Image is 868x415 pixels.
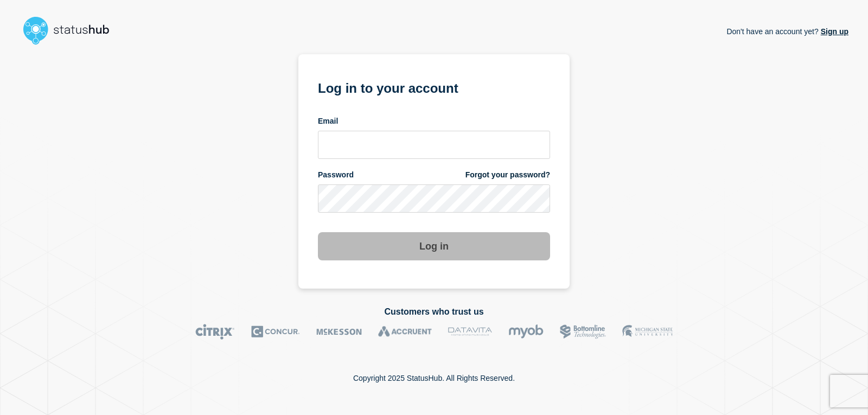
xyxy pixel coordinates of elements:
[318,232,550,260] button: Log in
[465,170,550,180] a: Forgot your password?
[251,324,300,340] img: Concur logo
[318,184,550,213] input: password input
[819,27,848,36] a: Sign up
[378,324,432,340] img: Accruent logo
[318,131,550,159] input: email input
[20,13,123,48] img: StatusHub logo
[316,324,362,340] img: McKesson logo
[195,324,235,340] img: Citrix logo
[318,170,354,180] span: Password
[622,324,673,340] img: MSU logo
[318,116,338,126] span: Email
[560,324,606,340] img: Bottomline logo
[20,307,848,317] h2: Customers who trust us
[353,374,515,382] p: Copyright 2025 StatusHub. All Rights Reserved.
[448,324,492,340] img: DataVita logo
[318,77,550,97] h1: Log in to your account
[726,18,848,44] p: Don't have an account yet?
[508,324,544,340] img: myob logo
